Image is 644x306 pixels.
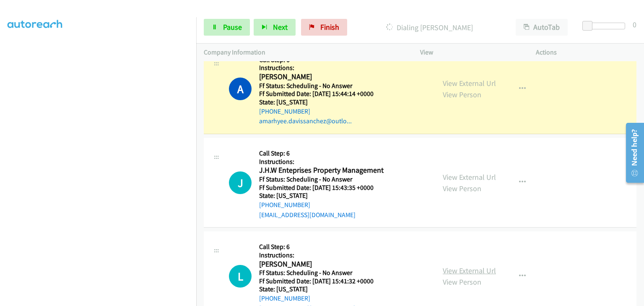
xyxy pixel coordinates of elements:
h5: Instructions: [259,251,384,259]
p: Company Information [204,47,405,57]
h5: Ff Submitted Date: [DATE] 15:44:14 +0000 [259,90,384,98]
div: Delay between calls (in seconds) [587,23,625,29]
h5: Ff Submitted Date: [DATE] 15:43:35 +0000 [259,184,384,192]
a: [PHONE_NUMBER] [259,294,310,302]
span: Next [273,22,288,32]
h1: J [229,171,252,194]
div: The call is yet to be attempted [229,265,252,288]
p: Dialing [PERSON_NAME] [358,22,501,33]
h5: Ff Status: Scheduling - No Answer [259,269,384,277]
span: Pause [223,22,242,32]
a: View External Url [443,172,496,182]
h5: Ff Status: Scheduling - No Answer [259,175,384,184]
h5: Call Step: 6 [259,243,384,251]
h5: State: [US_STATE] [259,192,384,200]
a: amarhyee.davissanchez@outlo... [259,117,352,125]
a: Pause [204,19,250,36]
a: [PHONE_NUMBER] [259,107,310,115]
h5: State: [US_STATE] [259,98,384,106]
a: View Person [443,277,481,287]
div: 0 [633,19,636,30]
h5: Instructions: [259,158,384,166]
button: AutoTab [516,19,568,36]
p: View [420,47,521,57]
h5: Ff Status: Scheduling - No Answer [259,82,384,90]
h5: Call Step: 6 [259,149,384,158]
a: View Person [443,184,481,193]
span: Finish [320,22,339,32]
a: View Person [443,90,481,99]
a: View External Url [443,78,496,88]
a: Finish [301,19,347,36]
iframe: Resource Center [620,119,644,186]
a: [PHONE_NUMBER] [259,201,310,209]
h2: [PERSON_NAME] [259,259,384,269]
h2: [PERSON_NAME] [259,72,384,82]
h5: Ff Submitted Date: [DATE] 15:41:32 +0000 [259,277,384,285]
button: Next [254,19,296,36]
h1: L [229,265,252,288]
a: View External Url [443,266,496,275]
h1: A [229,78,252,100]
p: Actions [536,47,636,57]
h5: State: [US_STATE] [259,285,384,293]
h5: Instructions: [259,64,384,72]
h2: J.H.W Enteprises Property Management [259,166,384,175]
a: [EMAIL_ADDRESS][DOMAIN_NAME] [259,211,356,219]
